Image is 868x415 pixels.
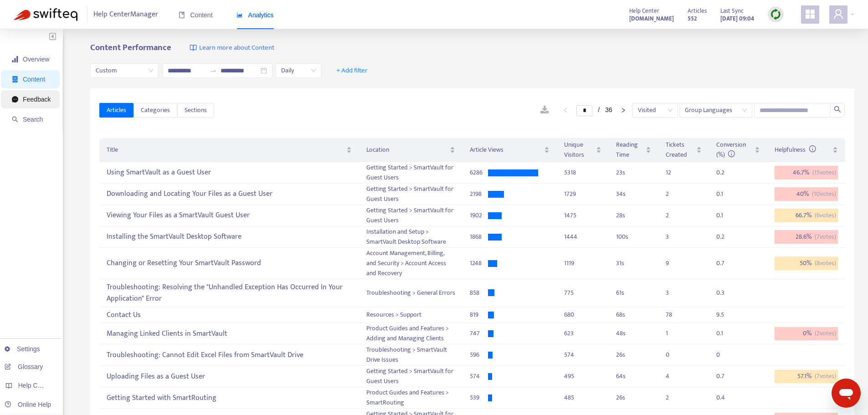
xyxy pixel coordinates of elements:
[563,108,568,113] span: left
[107,369,351,384] div: Uploading Files as a Guest User
[336,65,368,76] span: + Add filter
[23,116,43,123] span: Search
[107,230,351,245] div: Installing the SmartVault Desktop Software
[564,371,601,381] div: 495
[470,350,488,360] div: 596
[609,138,658,162] th: Reading Time
[616,258,651,268] div: 31 s
[716,189,734,199] div: 0.1
[629,6,659,16] span: Help Center
[716,168,734,178] div: 0.2
[666,168,684,178] div: 12
[666,328,684,338] div: 1
[564,328,601,338] div: 623
[621,108,626,113] span: right
[359,387,463,409] td: Product Guides and Features > SmartRouting
[688,6,707,16] span: Articles
[775,144,816,155] span: Helpfulness
[90,41,171,55] b: Content Performance
[23,76,45,83] span: Content
[23,96,51,103] span: Feedback
[359,184,463,205] td: Getting Started > SmartVault for Guest Users
[716,350,734,360] div: 0
[99,138,359,162] th: Title
[470,328,488,338] div: 747
[775,327,838,341] div: 0 %
[812,168,836,178] span: ( 15 votes)
[616,371,651,381] div: 64 s
[14,8,77,21] img: Swifteq
[12,56,18,62] span: signal
[629,14,674,24] strong: [DOMAIN_NAME]
[616,310,651,320] div: 68 s
[616,350,651,360] div: 26 s
[359,307,463,323] td: Resources > Support
[107,348,351,363] div: Troubleshooting: Cannot Edit Excel Files from SmartVault Drive
[616,105,631,116] button: right
[210,67,217,74] span: to
[658,138,709,162] th: Tickets Created
[107,326,351,341] div: Managing Linked Clients in SmartVault
[564,393,601,403] div: 485
[185,105,207,115] span: Sections
[720,14,754,24] strong: [DATE] 09:04
[199,43,274,53] span: Learn more about Content
[564,189,601,199] div: 1729
[834,106,841,113] span: search
[107,208,351,223] div: Viewing Your Files as a SmartVault Guest User
[616,393,651,403] div: 26 s
[470,210,488,220] div: 1902
[558,105,573,116] li: Previous Page
[616,189,651,199] div: 34 s
[564,258,601,268] div: 1119
[470,145,542,155] span: Article Views
[564,168,601,178] div: 5318
[832,379,861,408] iframe: Button to launch messaging window
[666,210,684,220] div: 2
[93,6,158,23] span: Help Center Manager
[359,226,463,248] td: Installation and Setup > SmartVault Desktop Software
[616,288,651,298] div: 61 s
[666,288,684,298] div: 3
[470,288,488,298] div: 858
[190,43,274,53] a: Learn more about Content
[5,363,43,370] a: Glossary
[616,210,651,220] div: 28 s
[359,138,463,162] th: Location
[359,366,463,387] td: Getting Started > SmartVault for Guest Users
[96,64,153,77] span: Custom
[564,288,601,298] div: 775
[805,9,816,20] span: appstore
[815,371,836,381] span: ( 7 votes)
[716,288,734,298] div: 0.3
[833,9,844,20] span: user
[12,116,18,123] span: search
[720,6,744,16] span: Last Sync
[107,280,351,306] div: Troubleshooting: Resolving the "Unhandled Exception Has Occurred In Your Application" Error
[329,63,375,78] button: + Add filter
[815,258,836,268] span: ( 8 votes)
[107,390,351,405] div: Getting Started with SmartRouting
[359,205,463,226] td: Getting Started > SmartVault for Guest Users
[716,139,746,160] span: Conversion (%)
[598,106,600,113] span: /
[470,310,488,320] div: 819
[638,103,673,117] span: Visited
[616,232,651,242] div: 100 s
[666,189,684,199] div: 2
[107,187,351,202] div: Downloading and Locating Your Files as a Guest User
[236,12,243,18] span: area-chart
[716,258,734,268] div: 0.7
[107,256,351,271] div: Changing or Resetting Your SmartVault Password
[359,323,463,344] td: Product Guides and Features > Adding and Managing Clients
[716,310,734,320] div: 9.5
[812,189,836,199] span: ( 10 votes)
[666,393,684,403] div: 2
[99,103,134,118] button: Articles
[179,11,213,19] span: Content
[12,76,18,82] span: container
[576,105,612,116] li: 1/36
[359,279,463,307] td: Troubleshooting > General Errors
[685,103,747,117] span: Group Languages
[134,103,177,118] button: Categories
